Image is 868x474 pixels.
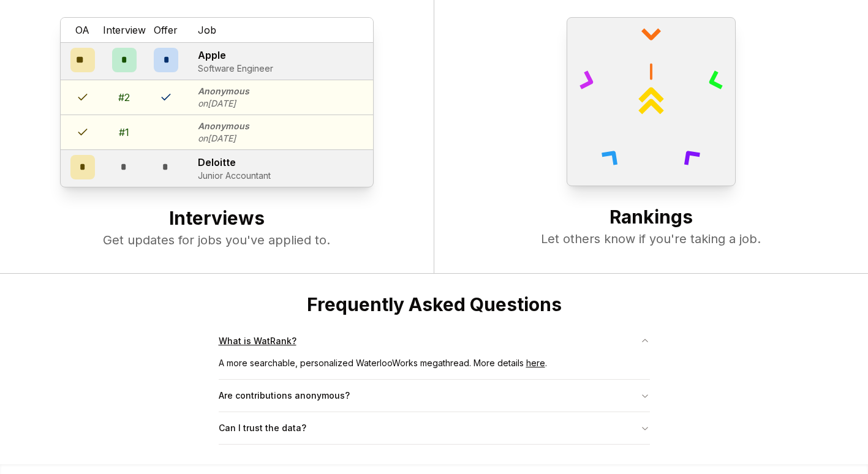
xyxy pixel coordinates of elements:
[198,132,249,145] p: on [DATE]
[219,412,650,444] button: Can I trust the data?
[103,23,146,37] span: Interview
[459,230,844,247] p: Let others know if you're taking a job.
[198,120,249,132] p: Anonymous
[459,206,844,230] h2: Rankings
[198,48,273,62] p: Apple
[219,357,650,379] div: A more searchable, personalized WaterlooWorks megathread. More details .
[198,170,271,182] p: Junior Accountant
[219,380,650,412] button: Are contributions anonymous?
[25,231,409,249] p: Get updates for jobs you've applied to.
[198,85,249,97] p: Anonymous
[219,293,650,315] h2: Frequently Asked Questions
[219,325,650,357] button: What is WatRank?
[526,358,545,368] a: here
[198,155,271,170] p: Deloitte
[75,23,89,37] span: OA
[219,357,650,379] div: What is WatRank?
[154,23,178,37] span: Offer
[198,23,216,37] span: Job
[198,97,249,110] p: on [DATE]
[25,207,409,231] h2: Interviews
[119,125,129,140] div: # 1
[198,62,273,75] p: Software Engineer
[118,90,130,105] div: # 2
